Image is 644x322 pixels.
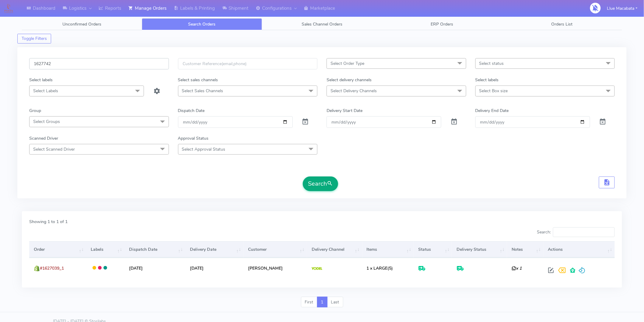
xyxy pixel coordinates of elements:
[452,241,507,258] th: Delivery Status: activate to sort column ascending
[414,241,452,258] th: Status: activate to sort column ascending
[479,88,508,94] span: Select Box size
[317,297,327,308] a: 1
[367,265,393,271] span: (5)
[367,265,388,271] span: 1 x LARGE
[307,241,362,258] th: Delivery Channel: activate to sort column ascending
[327,107,362,114] label: Delivery Start Date
[178,58,318,69] input: Customer Reference(email,phone)
[312,267,322,270] img: Yodel
[22,18,622,30] ul: Tabs
[29,219,68,225] label: Showing 1 to 1 of 1
[29,77,53,83] label: Select labels
[302,21,342,27] span: Sales Channel Orders
[431,21,453,27] span: ERP Orders
[512,265,522,271] i: x 1
[124,258,185,278] td: [DATE]
[33,88,58,94] span: Select Labels
[29,241,86,258] th: Order: activate to sort column ascending
[62,21,101,27] span: Unconfirmed Orders
[124,241,185,258] th: Dispatch Date: activate to sort column ascending
[185,241,243,258] th: Delivery Date: activate to sort column ascending
[178,107,205,114] label: Dispatch Date
[178,135,209,142] label: Approval Status
[331,88,377,94] span: Select Delivery Channels
[537,227,615,237] label: Search:
[185,258,243,278] td: [DATE]
[86,241,124,258] th: Labels: activate to sort column ascending
[182,88,223,94] span: Select Sales Channels
[551,21,573,27] span: Orders List
[303,177,338,191] button: Search
[479,61,504,66] span: Select status
[243,241,307,258] th: Customer: activate to sort column ascending
[331,61,364,66] span: Select Order Type
[178,77,218,83] label: Select sales channels
[40,265,64,271] span: #1627039_1
[34,265,40,271] img: shopify.png
[17,34,51,44] button: Toggle Filters
[475,77,499,83] label: Select labels
[603,2,642,15] button: Llue Macabata
[543,241,615,258] th: Actions: activate to sort column ascending
[475,107,509,114] label: Delivery End Date
[243,258,307,278] td: [PERSON_NAME]
[33,119,60,124] span: Select Groups
[29,135,58,142] label: Scanned Driver
[507,241,543,258] th: Notes: activate to sort column ascending
[188,21,216,27] span: Search Orders
[182,146,226,152] span: Select Approval Status
[362,241,414,258] th: Items: activate to sort column ascending
[327,77,372,83] label: Select delivery channels
[29,107,41,114] label: Group
[33,146,75,152] span: Select Scanned Driver
[553,227,615,237] input: Search:
[29,58,169,69] input: Order Id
